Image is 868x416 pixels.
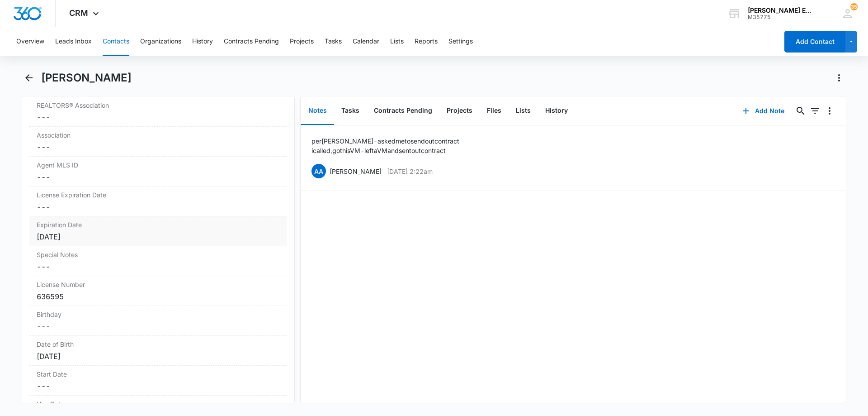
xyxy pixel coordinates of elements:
[311,164,326,178] span: AA
[793,104,808,118] button: Search...
[301,97,334,125] button: Notes
[37,112,280,123] dd: ---
[29,366,287,396] div: Start Date---
[37,160,280,170] label: Agent MLS ID
[822,104,837,118] button: Overflow Menu
[448,27,473,56] button: Settings
[37,339,280,349] label: Date of Birth
[330,167,382,176] p: [PERSON_NAME]
[55,27,92,56] button: Leads Inbox
[29,276,287,306] div: License Number636595
[37,399,280,409] label: Hire Date
[311,146,459,155] p: i called , got his VM - left a VM and sent out contract
[784,31,845,53] button: Add Contact
[37,291,280,302] div: 636595
[37,321,280,332] dd: ---
[808,104,822,118] button: Filters
[29,306,287,336] div: Birthday---
[509,97,538,125] button: Lists
[37,231,280,242] div: [DATE]
[37,100,280,110] label: REALTORS® Association
[439,97,480,125] button: Projects
[832,71,846,85] button: Actions
[69,8,88,18] span: CRM
[29,186,287,216] div: License Expiration Date---
[103,27,129,56] button: Contacts
[733,100,793,122] button: Add Note
[748,14,814,20] div: account id
[390,27,404,56] button: Lists
[37,381,280,392] dd: ---
[37,220,280,230] label: Expiration Date
[22,71,36,85] button: Back
[748,7,814,14] div: account name
[41,71,132,85] h1: [PERSON_NAME]
[37,130,280,140] label: Association
[29,246,287,276] div: Special Notes---
[37,190,280,200] label: License Expiration Date
[29,97,287,127] div: REALTORS® Association---
[224,27,279,56] button: Contracts Pending
[311,136,459,146] p: per [PERSON_NAME] - asked me to send out contract
[37,250,280,259] label: Special Notes
[290,27,314,56] button: Projects
[415,27,438,56] button: Reports
[387,167,433,176] p: [DATE] 2:22am
[37,369,280,379] label: Start Date
[37,201,280,212] dd: ---
[367,97,439,125] button: Contracts Pending
[538,97,575,125] button: History
[29,127,287,157] div: Association---
[29,157,287,186] div: Agent MLS ID---
[29,336,287,366] div: Date of Birth[DATE]
[29,216,287,246] div: Expiration Date[DATE]
[850,3,858,10] div: notifications count
[850,3,858,10] span: 35
[37,280,280,289] label: License Number
[192,27,213,56] button: History
[37,310,280,319] label: Birthday
[334,97,367,125] button: Tasks
[37,172,280,182] dd: ---
[480,97,509,125] button: Files
[37,351,280,362] div: [DATE]
[37,142,280,153] dd: ---
[353,27,379,56] button: Calendar
[16,27,44,56] button: Overview
[325,27,342,56] button: Tasks
[140,27,181,56] button: Organizations
[37,261,280,272] dd: ---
